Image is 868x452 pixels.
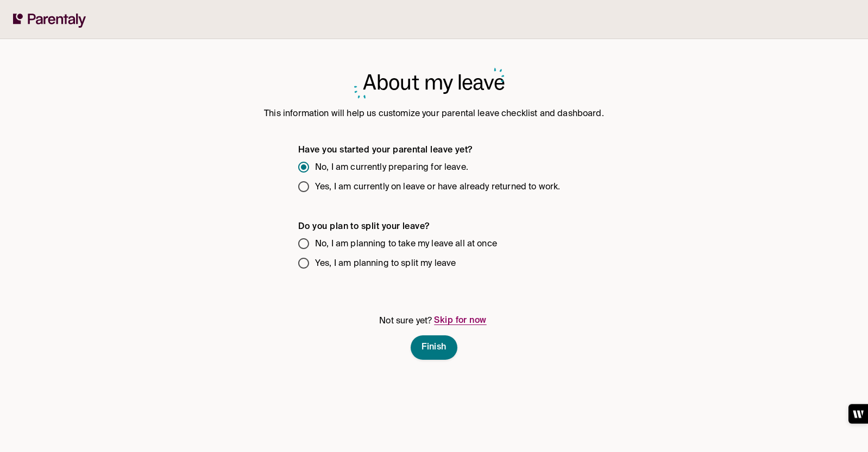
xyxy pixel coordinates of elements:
[363,69,505,96] h1: About my leave
[432,307,489,335] button: Skip for now
[422,342,446,353] span: Finish
[315,257,456,271] span: Yes, I am planning to split my leave
[379,307,488,335] p: Not sure yet?
[315,161,468,175] span: No, I am currently preparing for leave.
[298,221,570,233] h5: Do you plan to split your leave?
[411,335,457,360] button: Finish
[264,109,604,119] h6: This information will help us customize your parental leave checklist and dashboard.
[315,237,497,252] span: No, I am planning to take my leave all at once
[298,145,570,156] h5: Have you started your parental leave yet?
[315,180,560,195] span: Yes, I am currently on leave or have already returned to work.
